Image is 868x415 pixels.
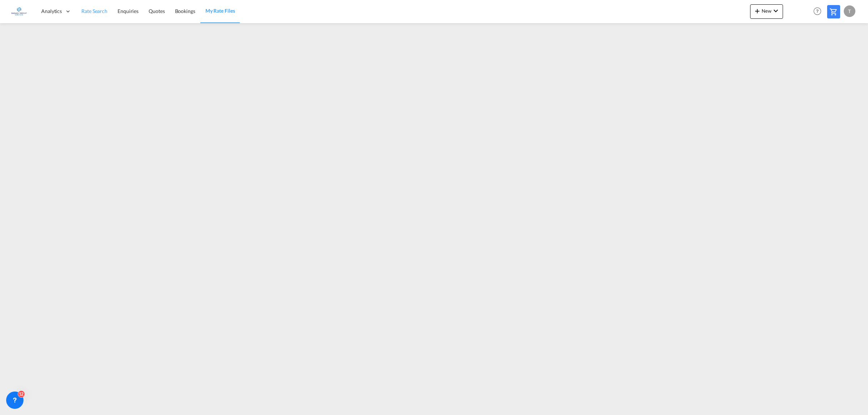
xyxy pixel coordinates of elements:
button: icon-plus 400-fgNewicon-chevron-down [750,4,783,19]
md-icon: icon-plus 400-fg [753,7,762,15]
span: Enquiries [118,8,139,14]
span: Help [811,5,824,17]
div: T [844,5,855,17]
span: Rate Search [81,8,107,14]
span: Analytics [41,8,62,15]
md-icon: icon-chevron-down [771,7,780,15]
span: Bookings [175,8,195,14]
div: Help [811,5,827,18]
span: Quotes [149,8,165,14]
span: New [753,8,780,14]
span: My Rate Files [205,8,235,14]
img: 6a2c35f0b7c411ef99d84d375d6e7407.jpg [11,3,27,20]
